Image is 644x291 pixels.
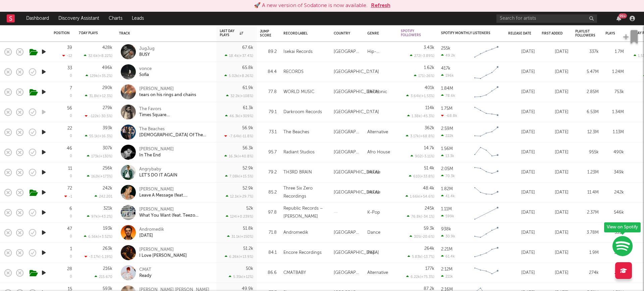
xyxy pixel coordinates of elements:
div: -68.8k [441,114,457,118]
div: JugJug [139,46,155,52]
div: vonce [139,66,152,72]
div: [DATE] [508,229,535,237]
svg: Chart title [471,224,501,241]
a: Leads [127,12,149,25]
div: Ready [139,273,152,279]
div: Genre [367,31,391,35]
div: I Love [PERSON_NAME] [139,253,187,259]
div: 610 ( +33.8 % ) [409,174,434,178]
div: 222k [441,134,453,138]
div: 65.8k [242,66,253,70]
div: 46 [67,146,72,151]
div: 242.201 [95,194,112,199]
div: 41.4k [441,194,455,198]
div: View on Spotify [604,222,641,232]
div: 0 [70,74,72,78]
div: 263k [103,246,112,251]
div: Three Six Zero Recordings [283,185,327,201]
div: 1.82M [441,187,453,191]
div: 47 [67,227,72,231]
div: [DATE] [542,128,569,136]
div: BUSY [139,52,155,58]
svg: Chart title [471,44,501,60]
div: CMAT [139,267,152,273]
div: TH3RD BRAIN [283,168,312,176]
div: Darkroom Records [283,108,322,116]
div: 1.7M [605,48,624,56]
div: 242k [605,189,624,197]
div: 5.47M [575,68,599,76]
div: [DATE] [542,88,569,96]
div: 32.6k ( +8.22 % ) [84,54,112,58]
div: -3.17k ( -1.19 % ) [85,254,112,259]
div: 3.43k [424,46,434,50]
div: 0 [70,114,72,118]
div: Hip-Hop/Rap [367,48,394,56]
div: [DATE] [508,189,535,197]
div: 193k [103,226,112,231]
div: 39 [67,46,72,50]
svg: Chart title [471,164,501,181]
div: 1.9M [575,249,599,257]
a: The FavorsTimes Square [DEMOGRAPHIC_DATA] [139,106,211,118]
div: 7 Day Plays [79,31,102,35]
div: Last Day Plays [220,29,243,37]
div: 496k [102,66,112,70]
div: 1.62k [424,66,434,70]
div: 6.53M [575,108,599,116]
div: 51.4k [424,166,434,170]
div: 129k ( +35.2 % ) [86,74,112,78]
div: 56.9k [242,126,253,130]
div: 215.670 [95,275,112,279]
div: 0 [70,255,72,259]
div: [DATE] [508,128,535,136]
div: Leave A Message (feat. [PERSON_NAME] & Trick Shady) [139,193,211,199]
div: 61.9k [243,86,253,90]
div: 31.8k ( +12.3 % ) [85,94,112,98]
div: Position [54,31,70,35]
div: 79.1 [260,108,277,116]
button: 99+ [616,16,621,21]
div: 337k [575,48,599,56]
div: [PERSON_NAME] [139,187,211,193]
div: 216k [103,267,112,271]
div: 71.8 [260,229,277,237]
div: 546k [605,209,624,217]
div: 61.4k [441,254,455,259]
button: Refresh [371,2,390,10]
div: 2.59M [441,127,453,131]
div: 1.11M [441,207,452,211]
div: 305 ( -20.6 % ) [410,234,434,239]
div: 272 ( -3.89 % ) [410,54,434,58]
div: 77.8 [260,88,277,96]
div: 84.4 [260,68,277,76]
div: Playlist Followers [575,29,595,38]
div: 56 [67,106,72,111]
div: 85.2 [260,189,277,197]
div: 114k [425,106,434,110]
a: vonceSofia [139,66,152,78]
div: 6.56k ( +3.52 % ) [84,234,112,239]
div: Andromedik [139,227,164,233]
div: 428k [102,46,112,50]
div: 1.34M [605,108,624,116]
div: 1.66k ( +54.6 % ) [406,194,434,199]
div: 490k [605,148,624,156]
div: tears on his rings and chains [139,92,196,98]
div: [GEOGRAPHIC_DATA] [334,189,379,197]
div: [GEOGRAPHIC_DATA] [334,88,379,96]
div: Afro House [367,148,390,156]
div: The Favors [139,106,211,112]
svg: Chart title [471,104,501,121]
div: 290k [102,86,112,90]
div: Plays [605,31,615,35]
div: 349k [605,168,624,176]
div: [GEOGRAPHIC_DATA] [334,68,379,76]
div: 211k [441,274,453,279]
div: 2.05M [441,167,453,171]
div: Isekai Records [283,48,313,56]
div: 72 [67,186,72,191]
div: LET'S DO IT AGAIN [139,172,177,178]
div: Country [334,31,357,35]
a: [PERSON_NAME]What You Want (feat. Teezo Touchdown) [139,207,211,219]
